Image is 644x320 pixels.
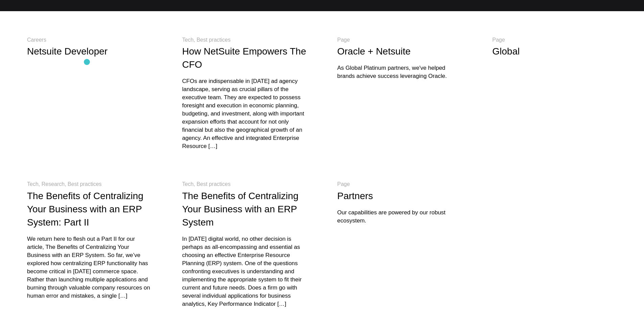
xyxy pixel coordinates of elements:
a: Oracle + Netsuite [337,46,411,57]
div: As Global Platinum partners, we've helped brands achieve success leveraging Oracle. [337,64,462,80]
strong: Page [492,37,505,43]
a: How NetSuite Empowers The CFO [182,46,306,70]
strong: Careers [27,37,46,43]
div: We return here to flesh out a Part II for our article, The Benefits of Centralizing Your Business... [27,235,152,300]
strong: Page [337,181,350,187]
a: The Benefits of Centralizing Your Business with an ERP System [182,191,299,228]
div: In [DATE] digital world, no other decision is perhaps as all-encompassing and essential as choosi... [182,235,307,308]
div: CFOs are indispensable in [DATE] ad agency landscape, serving as crucial pillars of the executive... [182,77,307,150]
span: Tech [182,37,197,43]
div: Our capabilities are powered by our robust ecosystem. [337,209,462,225]
span: Tech [27,181,42,187]
a: Netsuite Developer [27,46,108,57]
span: Best practices [196,181,230,187]
a: Partners [337,191,373,201]
span: Best practices [68,181,101,187]
span: Research [42,181,68,187]
a: The Benefits of Centralizing Your Business with an ERP System: Part II [27,191,143,228]
strong: Page [337,37,350,43]
span: Tech [182,181,197,187]
a: Global [492,46,520,57]
span: Best practices [196,37,230,43]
